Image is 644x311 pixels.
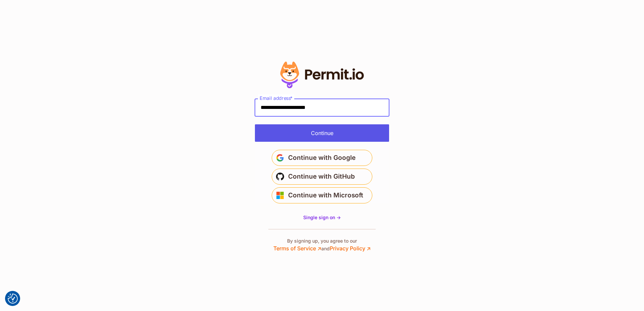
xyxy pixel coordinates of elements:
span: Continue with Google [288,152,356,163]
span: Continue with Microsoft [288,190,363,201]
button: Continue with Google [272,150,372,166]
button: Continue [255,124,389,142]
p: By signing up, you agree to our and [273,238,371,252]
a: Single sign on -> [303,214,341,221]
span: Single sign on -> [303,214,341,220]
img: Revisit consent button [8,294,18,304]
button: Consent Preferences [8,294,18,304]
button: Continue with Microsoft [272,187,372,203]
button: Continue with GitHub [272,169,372,185]
a: Privacy Policy ↗ [330,245,371,252]
a: Terms of Service ↗ [273,245,321,252]
label: Email address [258,94,294,102]
span: Continue with GitHub [288,171,355,182]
